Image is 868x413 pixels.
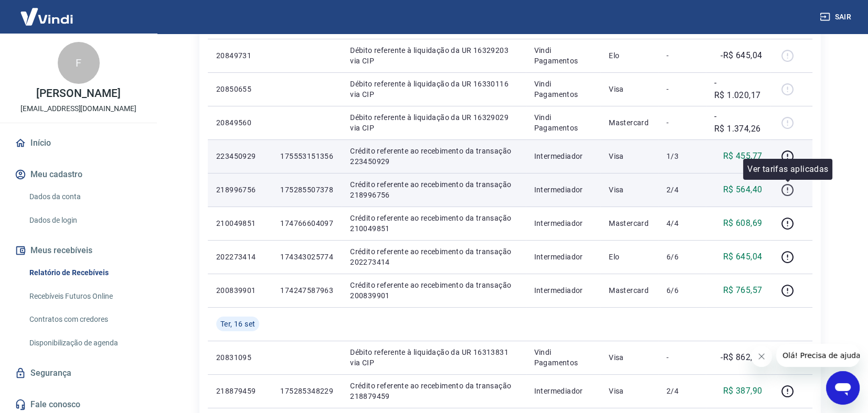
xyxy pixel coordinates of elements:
[280,184,333,195] p: 175285507378
[25,262,144,284] a: Relatório de Recebíveis
[25,186,144,208] a: Dados da conta
[350,179,517,200] p: Crédito referente ao recebimento da transação 218996756
[216,285,263,296] p: 200839901
[534,79,592,100] p: Vindi Pagamentos
[280,218,333,229] p: 174766604097
[216,151,263,161] p: 223450929
[609,151,650,161] p: Visa
[534,218,592,229] p: Intermediador
[216,117,263,128] p: 20849560
[350,112,517,133] p: Débito referente à liquidação da UR 16329029 via CIP
[280,252,333,262] p: 174343025774
[723,183,763,196] p: R$ 564,40
[666,184,697,195] p: 2/4
[534,45,592,66] p: Vindi Pagamentos
[25,286,144,307] a: Recebíveis Futuros Online
[666,84,697,94] p: -
[609,218,650,229] p: Mastercard
[826,371,860,405] iframe: Botão para abrir a janela de mensagens
[216,218,263,229] p: 210049851
[13,1,81,32] img: Vindi
[723,150,763,162] p: R$ 455,77
[216,50,263,61] p: 20849731
[666,50,697,61] p: -
[534,151,592,161] p: Intermediador
[723,284,763,297] p: R$ 765,57
[13,362,144,385] a: Segurança
[609,285,650,296] p: Mastercard
[666,151,697,161] p: 1/3
[534,347,592,368] p: Vindi Pagamentos
[609,117,650,128] p: Mastercard
[13,132,144,155] a: Início
[534,386,592,396] p: Intermediador
[13,163,144,186] button: Meu cadastro
[751,346,772,367] iframe: Fechar mensagem
[350,213,517,234] p: Crédito referente ao recebimento da transação 210049851
[534,184,592,195] p: Intermediador
[6,7,88,16] span: Olá! Precisa de ajuda?
[216,386,263,396] p: 218879459
[350,79,517,100] p: Débito referente à liquidação da UR 16330116 via CIP
[609,352,650,363] p: Visa
[721,351,762,364] p: -R$ 862,06
[25,309,144,330] a: Contratos com credores
[350,347,517,368] p: Débito referente à liquidação da UR 16313831 via CIP
[280,285,333,296] p: 174247587963
[36,88,120,99] p: [PERSON_NAME]
[666,252,697,262] p: 6/6
[723,251,763,263] p: R$ 645,04
[666,352,697,363] p: -
[350,381,517,401] p: Crédito referente ao recebimento da transação 218879459
[776,344,860,367] iframe: Mensagem da empresa
[534,112,592,133] p: Vindi Pagamentos
[666,386,697,396] p: 2/4
[13,239,144,262] button: Meus recebíveis
[25,210,144,231] a: Dados de login
[723,385,763,397] p: R$ 387,90
[280,386,333,396] p: 175285348229
[723,217,763,230] p: R$ 608,69
[721,49,762,62] p: -R$ 645,04
[818,7,855,27] button: Sair
[534,285,592,296] p: Intermediador
[350,146,517,167] p: Crédito referente ao recebimento da transação 223450929
[747,163,828,176] p: Ver tarifas aplicadas
[666,218,697,229] p: 4/4
[20,103,136,114] p: [EMAIL_ADDRESS][DOMAIN_NAME]
[534,252,592,262] p: Intermediador
[714,110,762,135] p: -R$ 1.374,26
[609,50,650,61] p: Elo
[280,151,333,161] p: 175553151356
[609,252,650,262] p: Elo
[350,45,517,66] p: Débito referente à liquidação da UR 16329203 via CIP
[58,42,100,84] div: F
[220,319,255,329] span: Ter, 16 set
[25,332,144,354] a: Disponibilização de agenda
[350,246,517,267] p: Crédito referente ao recebimento da transação 202273414
[216,84,263,94] p: 20850655
[216,252,263,262] p: 202273414
[666,117,697,128] p: -
[216,184,263,195] p: 218996756
[609,386,650,396] p: Visa
[350,280,517,301] p: Crédito referente ao recebimento da transação 200839901
[609,84,650,94] p: Visa
[666,285,697,296] p: 6/6
[609,184,650,195] p: Visa
[216,352,263,363] p: 20831095
[714,77,762,102] p: -R$ 1.020,17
